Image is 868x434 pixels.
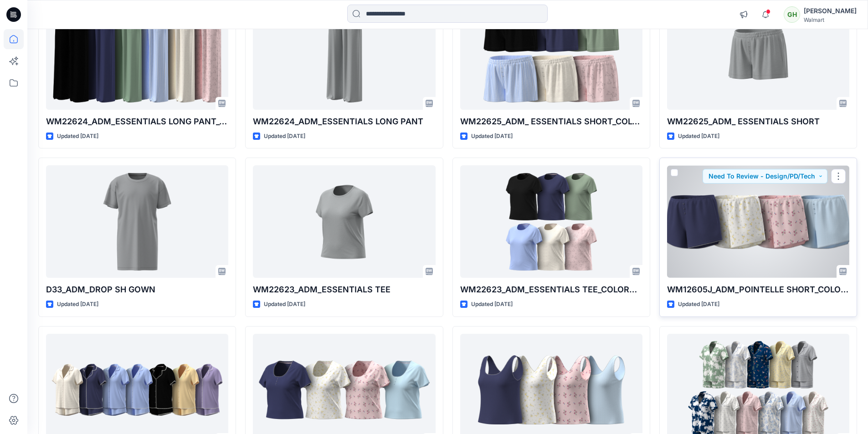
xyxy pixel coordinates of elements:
[57,132,98,141] p: Updated [DATE]
[253,165,435,278] a: WM22623_ADM_ESSENTIALS TEE
[460,115,642,128] p: WM22625_ADM_ ESSENTIALS SHORT_COLORWAY
[667,283,849,296] p: WM12605J_ADM_POINTELLE SHORT_COLORWAY
[264,300,305,309] p: Updated [DATE]
[667,115,849,128] p: WM22625_ADM_ ESSENTIALS SHORT
[264,132,305,141] p: Updated [DATE]
[46,115,228,128] p: WM22624_ADM_ESSENTIALS LONG PANT_COLORWAY
[667,165,849,278] a: WM12605J_ADM_POINTELLE SHORT_COLORWAY
[46,165,228,278] a: D33_ADM_DROP SH GOWN
[253,115,435,128] p: WM22624_ADM_ESSENTIALS LONG PANT
[678,132,719,141] p: Updated [DATE]
[471,132,513,141] p: Updated [DATE]
[678,300,719,309] p: Updated [DATE]
[804,5,857,16] div: [PERSON_NAME]
[253,283,435,296] p: WM22623_ADM_ESSENTIALS TEE
[46,283,228,296] p: D33_ADM_DROP SH GOWN
[471,300,513,309] p: Updated [DATE]
[57,300,98,309] p: Updated [DATE]
[784,6,800,23] div: GH
[460,283,642,296] p: WM22623_ADM_ESSENTIALS TEE_COLORWAY
[460,165,642,278] a: WM22623_ADM_ESSENTIALS TEE_COLORWAY
[804,16,857,23] div: Walmart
